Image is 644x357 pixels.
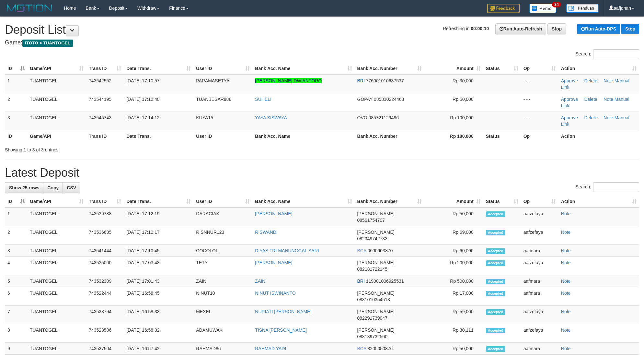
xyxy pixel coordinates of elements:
[27,324,86,343] td: TUANTOGEL
[561,248,571,253] a: Note
[487,4,520,13] img: Feedback.jpg
[561,260,571,265] a: Note
[5,40,639,46] h4: Game:
[86,287,124,306] td: 743522444
[483,63,521,75] th: Status: activate to sort column ascending
[126,97,159,102] span: [DATE] 17:12:40
[357,291,395,296] span: [PERSON_NAME]
[367,248,393,253] span: Copy 0600903870 to clipboard
[355,130,424,142] th: Bank Acc. Number
[252,130,354,142] th: Bank Acc. Name
[5,196,27,208] th: ID: activate to sort column descending
[521,208,558,226] td: aafzefaya
[5,166,639,179] h1: Latest Deposit
[443,26,489,31] span: Refreshing in:
[453,78,474,83] span: Rp 30,000
[27,287,86,306] td: TUANTOGEL
[357,267,387,272] span: Copy 082181722145 to clipboard
[577,24,620,34] a: Run Auto-DPS
[561,279,571,284] a: Note
[43,182,63,193] a: Copy
[9,185,39,190] span: Show 25 rows
[255,291,296,296] a: NINUT ISWINANTO
[86,196,124,208] th: Trans ID: activate to sort column ascending
[521,287,558,306] td: aafmara
[561,97,578,102] a: Approve
[86,130,124,142] th: Trans ID
[126,115,159,120] span: [DATE] 17:14:12
[86,208,124,226] td: 743539788
[27,245,86,257] td: TUANTOGEL
[355,196,424,208] th: Bank Acc. Number: activate to sort column ascending
[357,315,387,321] span: Copy 082291739047 to clipboard
[561,230,571,235] a: Note
[521,130,558,142] th: Op
[86,245,124,257] td: 743541444
[86,324,124,343] td: 743523586
[193,196,252,208] th: User ID: activate to sort column ascending
[486,291,505,296] span: Accepted
[561,211,571,216] a: Note
[357,260,395,265] span: [PERSON_NAME]
[27,257,86,275] td: TUANTOGEL
[86,343,124,355] td: 743527504
[357,115,367,120] span: OVO
[357,211,395,216] span: [PERSON_NAME]
[593,49,639,59] input: Search:
[255,327,306,333] a: TISNA [PERSON_NAME]
[521,306,558,324] td: aafzefaya
[357,236,387,241] span: Copy 082349742733 to clipboard
[5,144,263,153] div: Showing 1 to 3 of 3 entries
[89,97,111,102] span: 743544195
[366,279,404,284] span: Copy 119001006925531 to clipboard
[357,346,366,351] span: BCA
[521,343,558,355] td: aafmara
[27,306,86,324] td: TUANTOGEL
[604,97,613,102] a: Note
[5,208,27,226] td: 1
[86,226,124,245] td: 743536635
[193,226,252,245] td: RISNNUR123
[424,275,483,287] td: Rp 500,000
[5,245,27,257] td: 3
[561,115,629,127] a: Manual Link
[483,196,521,208] th: Status: activate to sort column ascending
[27,226,86,245] td: TUANTOGEL
[193,343,252,355] td: RAHMAD86
[561,346,571,351] a: Note
[124,275,193,287] td: [DATE] 17:01:43
[561,115,578,120] a: Approve
[255,346,286,351] a: RAHMAD YADI
[124,208,193,226] td: [DATE] 17:12:19
[424,245,483,257] td: Rp 60,000
[424,208,483,226] td: Rp 50,000
[27,93,86,112] td: TUANTOGEL
[450,115,473,120] span: Rp 100,000
[584,115,597,120] a: Delete
[374,97,404,102] span: Copy 085810224468 to clipboard
[369,115,399,120] span: Copy 085721129496 to clipboard
[486,346,505,352] span: Accepted
[521,63,558,75] th: Op: activate to sort column ascending
[89,78,111,83] span: 743542552
[357,334,387,339] span: Copy 083139732500 to clipboard
[27,112,86,130] td: TUANTOGEL
[124,196,193,208] th: Date Trans.: activate to sort column ascending
[561,291,571,296] a: Note
[193,275,252,287] td: ZAINI
[5,63,27,75] th: ID: activate to sort column descending
[22,40,73,47] span: ITOTO > TUANTOGEL
[471,26,489,31] strong: 00:00:10
[255,279,267,284] a: ZAINI
[486,230,505,235] span: Accepted
[5,275,27,287] td: 5
[424,196,483,208] th: Amount: activate to sort column ascending
[124,130,193,142] th: Date Trans.
[124,324,193,343] td: [DATE] 16:58:32
[193,245,252,257] td: COCOLOLI
[27,75,86,93] td: TUANTOGEL
[5,343,27,355] td: 9
[357,297,390,302] span: Copy 0881010354513 to clipboard
[86,306,124,324] td: 743528794
[255,78,322,83] a: [PERSON_NAME] DWIANTORO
